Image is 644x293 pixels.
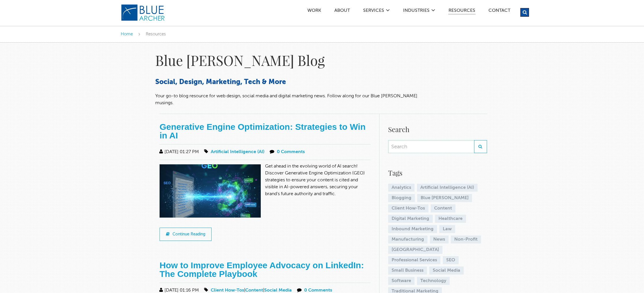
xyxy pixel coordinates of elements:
img: Generative Engine Optimization - GEO [160,164,265,222]
a: Technology [417,277,450,285]
img: Blue Archer Logo [121,4,165,21]
p: Your go-to blog resource for web design, social media and digital marketing news. Follow along fo... [155,93,420,106]
h1: Blue [PERSON_NAME] Blog [155,51,420,69]
a: [GEOGRAPHIC_DATA] [388,246,442,254]
a: Social Media [264,288,292,293]
span: | | [203,288,293,293]
a: Blogging [388,194,415,202]
a: Digital Marketing [388,215,433,223]
a: Inbound Marketing [388,225,437,233]
a: SERVICES [363,8,384,14]
a: Content [245,288,263,293]
a: Home [121,32,133,36]
a: Analytics [388,184,415,192]
a: Contact [488,8,511,14]
a: Generative Engine Optimization: Strategies to Win in AI [160,122,366,140]
span: [DATE] 01:27 PM [158,150,199,154]
a: Artificial Intelligence (AI) [211,150,264,154]
h3: Social, Design, Marketing, Tech & More [155,78,420,87]
a: Social Media [429,267,464,275]
a: 0 Comments [277,150,305,154]
h4: Tags [388,168,487,178]
a: Artificial Intelligence (AI) [417,184,478,192]
h4: Search [388,124,487,134]
a: Work [307,8,321,14]
a: Content [431,204,455,212]
a: Professional Services [388,256,440,264]
input: Search [388,140,474,153]
a: Law [439,225,455,233]
a: Client How-Tos [211,288,244,293]
a: Continue Reading [160,228,212,241]
a: SEO [443,256,459,264]
a: Small Business [388,267,427,275]
a: Resources [448,8,476,15]
span: Resources [146,32,166,36]
a: Manufacturing [388,235,428,243]
a: News [430,235,448,243]
a: 0 Comments [304,288,332,293]
p: Get ahead in the evolving world of AI search! Discover Generative Engine Optimization (GEO) strat... [160,163,371,197]
span: [DATE] 01:16 PM [158,288,199,293]
a: Client How-Tos [388,204,428,212]
a: Software [388,277,415,285]
a: ABOUT [334,8,350,14]
a: Healthcare [435,215,466,223]
a: Industries [403,8,430,14]
a: Non-Profit [451,235,481,243]
a: How to Improve Employee Advocacy on LinkedIn: The Complete Playbook [160,260,364,279]
a: Blue [PERSON_NAME] [417,194,472,202]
